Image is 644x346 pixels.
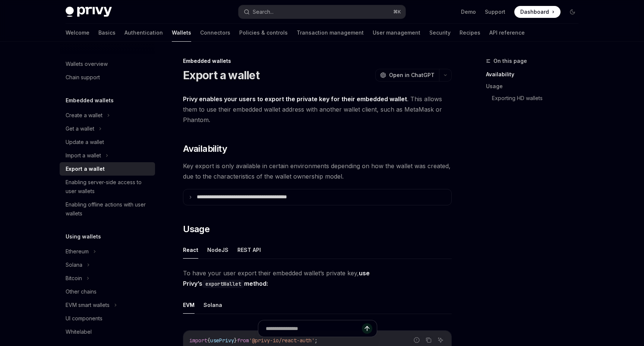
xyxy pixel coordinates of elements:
[183,68,259,82] h1: Export a wallet
[66,301,110,310] div: EVM smart wallets
[66,287,97,296] div: Other chains
[66,24,89,42] a: Welcome
[485,8,505,16] a: Support
[429,24,451,42] a: Security
[66,274,82,283] div: Bitcoin
[66,111,102,120] div: Create a wallet
[239,5,405,19] button: Search...⌘K
[66,96,114,105] h5: Embedded wallets
[486,80,584,92] a: Usage
[183,95,407,103] strong: Privy enables your users to export the private key for their embedded wallet
[520,8,549,16] span: Dashboard
[461,8,476,16] a: Demo
[207,241,228,259] button: NodeJS
[493,57,527,65] span: On this page
[66,73,100,82] div: Chain support
[66,60,108,68] div: Wallets overview
[60,285,155,298] a: Other chains
[66,232,101,241] h5: Using wallets
[460,24,480,42] a: Recipes
[183,94,452,125] span: . This allows them to use their embedded wallet address with another wallet client, such as MetaM...
[183,161,452,182] span: Key export is only available in certain environments depending on how the wallet was created, due...
[60,71,155,84] a: Chain support
[66,164,105,173] div: Export a wallet
[362,323,372,334] button: Send message
[183,223,209,235] span: Usage
[66,247,89,256] div: Ethereum
[66,138,104,147] div: Update a wallet
[98,24,116,42] a: Basics
[203,296,222,314] button: Solana
[239,24,288,42] a: Policies & controls
[66,7,112,17] img: dark logo
[373,24,420,42] a: User management
[183,241,198,259] button: React
[60,135,155,149] a: Update a wallet
[66,327,92,336] div: Whitelabel
[183,268,452,289] span: To have your user export their embedded wallet’s private key,
[389,71,435,79] span: Open in ChatGPT
[66,124,94,133] div: Get a wallet
[486,68,584,80] a: Availability
[566,6,578,18] button: Toggle dark mode
[66,151,101,160] div: Import a wallet
[60,325,155,339] a: Whitelabel
[60,312,155,325] a: UI components
[60,57,155,71] a: Wallets overview
[492,92,584,104] a: Exporting HD wallets
[183,143,227,155] span: Availability
[237,241,261,259] button: REST API
[172,24,191,42] a: Wallets
[202,280,244,288] code: exportWallet
[253,7,274,16] div: Search...
[60,162,155,176] a: Export a wallet
[60,198,155,220] a: Enabling offline actions with user wallets
[183,296,195,314] button: EVM
[60,176,155,198] a: Enabling server-side access to user wallets
[200,24,230,42] a: Connectors
[66,200,151,218] div: Enabling offline actions with user wallets
[375,69,439,81] button: Open in ChatGPT
[66,314,102,323] div: UI components
[514,6,561,18] a: Dashboard
[66,260,82,269] div: Solana
[183,269,370,287] strong: use Privy’s method:
[124,24,163,42] a: Authentication
[297,24,364,42] a: Transaction management
[183,57,452,65] div: Embedded wallets
[393,9,401,15] span: ⌘ K
[489,24,525,42] a: API reference
[66,178,151,196] div: Enabling server-side access to user wallets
